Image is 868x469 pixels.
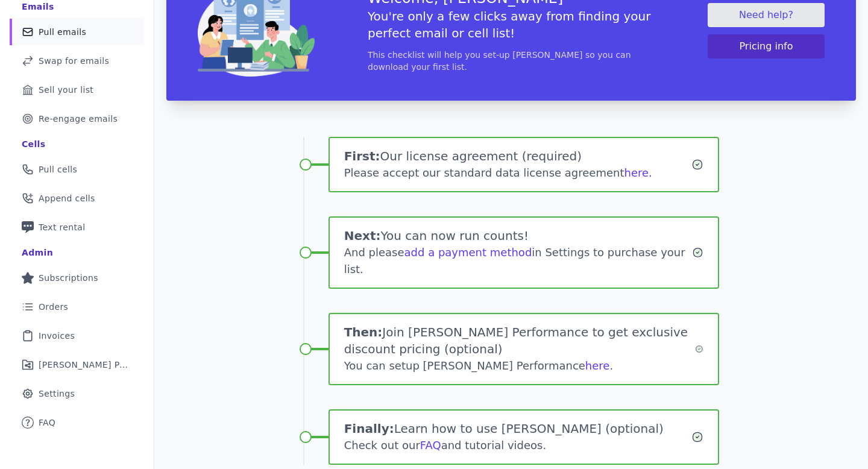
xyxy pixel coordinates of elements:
div: Admin [22,247,53,259]
a: Re-engage emails [10,105,144,132]
span: Finally: [344,421,394,436]
span: Append cells [39,192,95,204]
span: [PERSON_NAME] Performance [39,359,130,371]
div: Please accept our standard data license agreement [344,165,692,181]
div: You can setup [PERSON_NAME] Performance . [344,357,696,374]
span: Text rental [39,221,86,233]
span: First: [344,149,380,163]
a: FAQ [420,439,441,452]
h1: You can now run counts! [344,227,693,244]
a: Swap for emails [10,48,144,74]
a: Settings [10,380,144,407]
a: Pull cells [10,156,144,183]
div: And please in Settings to purchase your list. [344,244,693,278]
a: Append cells [10,185,144,212]
p: This checklist will help you set-up [PERSON_NAME] so you can download your first list. [368,49,655,73]
span: Sell your list [39,84,93,96]
span: FAQ [39,417,55,429]
span: Re-engage emails [39,113,118,125]
span: Pull emails [39,26,86,38]
a: [PERSON_NAME] Performance [10,351,144,378]
h5: You're only a few clicks away from finding your perfect email or cell list! [368,8,655,42]
a: Pull emails [10,19,144,45]
div: Emails [22,1,54,13]
a: Text rental [10,214,144,241]
a: Sell your list [10,77,144,103]
div: Cells [22,138,45,150]
span: Invoices [39,330,75,342]
span: Settings [39,388,75,400]
a: FAQ [10,409,144,436]
button: Pricing info [708,34,825,58]
a: Invoices [10,323,144,349]
span: Pull cells [39,163,77,175]
a: Subscriptions [10,265,144,291]
span: Swap for emails [39,55,109,67]
a: here [585,359,610,372]
span: Orders [39,301,68,313]
a: Need help? [708,3,825,27]
a: add a payment method [404,246,532,259]
h1: Join [PERSON_NAME] Performance to get exclusive discount pricing (optional) [344,324,696,357]
span: Next: [344,228,381,243]
span: Then: [344,325,383,339]
a: Orders [10,294,144,320]
span: Subscriptions [39,272,98,284]
h1: Our license agreement (required) [344,148,692,165]
div: Check out our and tutorial videos. [344,437,692,454]
h1: Learn how to use [PERSON_NAME] (optional) [344,420,692,437]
